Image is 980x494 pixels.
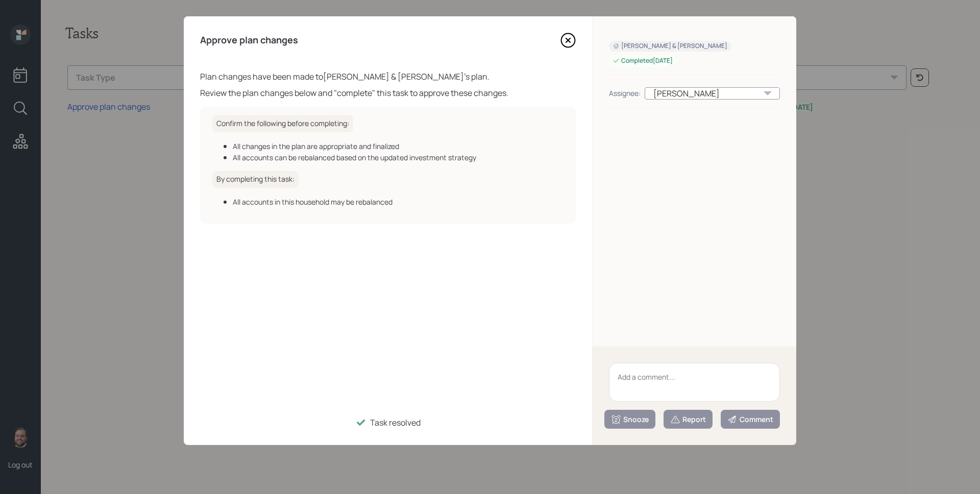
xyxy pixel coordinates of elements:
[721,410,780,429] button: Comment
[609,88,641,98] div: Assignee:
[670,414,706,425] div: Report
[664,410,713,429] button: Report
[613,57,673,65] div: Completed [DATE]
[212,171,299,188] h6: By completing this task:
[233,141,563,152] div: All changes in the plan are appropriate and finalized
[200,35,298,46] h4: Approve plan changes
[613,42,727,51] div: [PERSON_NAME] & [PERSON_NAME]
[233,152,563,163] div: All accounts can be rebalanced based on the updated investment strategy
[370,416,421,429] div: Task resolved
[200,70,576,83] div: Plan changes have been made to [PERSON_NAME] & [PERSON_NAME] 's plan.
[727,414,773,425] div: Comment
[233,196,563,207] div: All accounts in this household may be rebalanced
[645,87,780,100] div: [PERSON_NAME]
[212,115,353,132] h6: Confirm the following before completing:
[200,87,576,99] div: Review the plan changes below and "complete" this task to approve these changes.
[611,414,649,425] div: Snooze
[604,410,655,429] button: Snooze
